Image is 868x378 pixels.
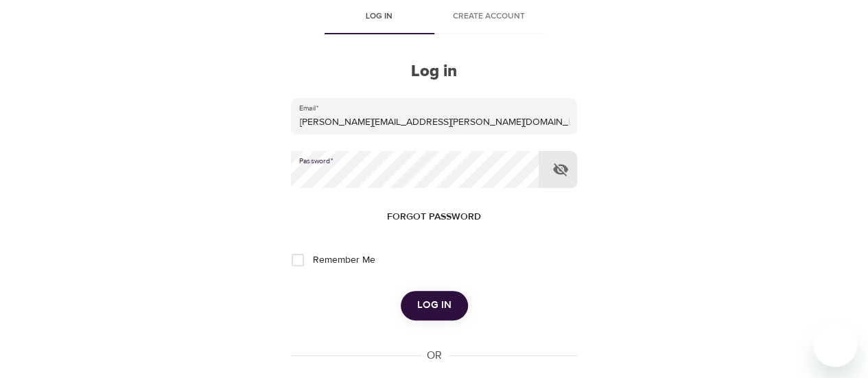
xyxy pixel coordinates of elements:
[443,10,536,24] span: Create account
[291,1,576,34] div: disabled tabs example
[387,209,481,226] span: Forgot password
[421,348,447,364] div: OR
[401,291,468,320] button: Log in
[417,296,451,314] span: Log in
[312,253,375,268] span: Remember Me
[291,62,576,82] h2: Log in
[333,10,426,24] span: Log in
[813,323,857,367] iframe: Button to launch messaging window
[382,204,486,230] button: Forgot password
